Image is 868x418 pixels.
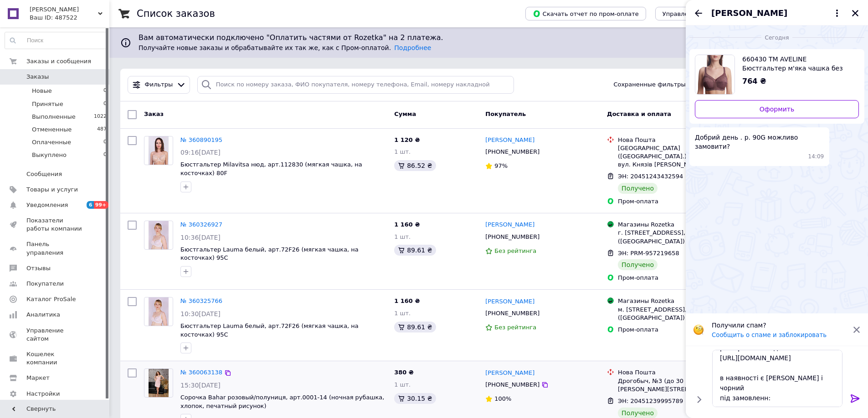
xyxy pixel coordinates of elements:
[144,111,164,117] span: Заказ
[494,395,511,402] span: 100%
[180,382,221,389] span: 15:30[DATE]
[494,324,536,331] span: Без рейтинга
[26,390,60,398] span: Настройки
[618,297,745,305] div: Магазины Rozetka
[618,197,745,206] div: Пром-оплата
[494,247,536,254] span: Без рейтинга
[618,229,745,245] div: г. [STREET_ADDRESS], ([GEOGRAPHIC_DATA])
[394,111,416,117] span: Сумма
[618,377,745,393] div: Дрогобыч, №3 (до 30 кг): ул. М. [PERSON_NAME][STREET_ADDRESS]
[103,151,107,159] span: 0
[485,221,534,229] a: [PERSON_NAME]
[494,162,508,169] span: 97%
[144,136,173,165] a: Фото товару
[180,310,221,317] span: 10:30[DATE]
[712,332,827,338] button: Сообщить о спаме и заблокировать
[711,7,787,19] span: [PERSON_NAME]
[618,326,745,334] div: Пром-оплата
[613,81,688,89] span: Сохраненные фильтры:
[180,161,362,176] a: Бюстгальтер Milavitsa нюд, арт.112830 (мягкая чашка, на косточках) 80F
[32,113,76,121] span: Выполненные
[180,234,221,241] span: 10:36[DATE]
[103,100,107,108] span: 0
[607,111,671,117] span: Доставка и оплата
[149,221,169,249] img: Фото товару
[139,44,431,51] span: Получайте новые заказы и обрабатывайте их так же, как с Пром-оплатой.
[32,151,67,159] span: Выкуплено
[618,221,745,229] div: Магазины Rozetka
[695,100,859,118] a: Оформить
[32,87,52,95] span: Новые
[137,8,215,19] h1: Список заказов
[394,245,436,256] div: 89.61 ₴
[26,350,84,367] span: Кошелек компании
[525,7,646,20] button: Скачать отчет по пром-оплате
[30,14,109,22] div: Ваш ID: 487522
[742,77,766,86] span: 764 ₴
[149,297,169,326] img: Фото товару
[394,393,436,404] div: 30.15 ₴
[144,297,173,326] a: Фото товару
[103,87,107,95] span: 0
[26,57,91,65] span: Заказы и сообщения
[32,138,71,146] span: Оплаченные
[26,240,84,257] span: Панель управления
[26,201,68,209] span: Уведомления
[689,33,864,42] div: 12.09.2025
[94,201,109,209] span: 99+
[180,297,222,304] a: № 360325766
[761,34,793,42] span: Сегодня
[485,310,539,317] span: [PHONE_NUMBER]
[618,173,683,180] span: ЭН: 20451243432594
[711,7,842,19] button: [PERSON_NAME]
[26,374,50,382] span: Маркет
[139,33,839,43] span: Вам автоматически подключено "Оплатить частями от Rozetka" на 2 платежа.
[695,55,734,94] img: 3486930850_w640_h640_660430-tm-aveline.jpg
[180,246,359,262] a: Бюстгальтер Lauma белый, арт.72F26 (мягкая чашка, на косточках) 95C
[394,160,436,171] div: 86.52 ₴
[485,381,539,388] span: [PHONE_NUMBER]
[693,393,705,405] button: Показать кнопки
[149,136,169,165] img: Фото товару
[618,144,745,169] div: [GEOGRAPHIC_DATA] ([GEOGRAPHIC_DATA].), №233 (до 10 кг): вул. Князів [PERSON_NAME], 37/2
[30,5,98,14] span: Mir Bilizni
[394,44,431,51] a: Подробнее
[533,10,639,18] span: Скачать отчет по пром-оплате
[712,321,847,330] p: Получили спам?
[394,136,420,143] span: 1 120 ₴
[26,186,78,194] span: Товары и услуги
[695,133,824,151] span: Добрий день . р. 90G можливо замовити?
[618,398,683,404] span: ЭН: 20451239995789
[394,369,414,376] span: 380 ₴
[394,221,420,228] span: 1 160 ₴
[26,170,62,178] span: Сообщения
[97,126,107,134] span: 487
[394,297,420,304] span: 1 160 ₴
[180,394,384,409] span: Сорочка Bahar розовый/полуниця, арт.0001-14 (ночная рубашка, хлопок, печатный рисунок)
[742,55,852,73] span: 660430 TM AVELINE Бюстгальтер м'яка чашка без каркасів
[712,350,842,407] textarea: Доброго дня. розмір 90G в моделі 661430 [URL][DOMAIN_NAME] в наявності є [PERSON_NAME] і чорний п...
[618,259,657,270] div: Получено
[26,295,76,303] span: Каталог ProSale
[394,233,411,240] span: 1 шт.
[663,10,734,17] span: Управление статусами
[26,327,84,343] span: Управление сайтом
[26,217,84,233] span: Показатели работы компании
[32,100,63,108] span: Принятые
[87,201,94,209] span: 6
[394,381,411,388] span: 1 шт.
[180,369,222,376] a: № 360063138
[26,311,60,319] span: Аналитика
[485,233,539,240] span: [PHONE_NUMBER]
[197,76,514,94] input: Поиск по номеру заказа, ФИО покупателя, номеру телефона, Email, номеру накладной
[695,55,859,95] a: Посмотреть товар
[149,369,169,397] img: Фото товару
[485,136,534,145] a: [PERSON_NAME]
[180,149,221,156] span: 09:16[DATE]
[485,297,534,306] a: [PERSON_NAME]
[655,7,741,20] button: Управление статусами
[144,221,173,250] a: Фото товару
[618,368,745,377] div: Нова Пошта
[94,113,107,121] span: 1022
